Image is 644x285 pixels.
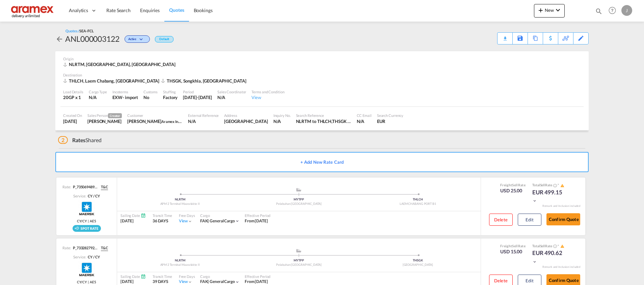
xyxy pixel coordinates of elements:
md-icon: icon-chevron-down [188,280,192,284]
span: | [208,218,209,223]
div: Viewicon-chevron-down [179,279,193,285]
button: icon-alert [560,183,564,188]
div: Freight Rate [500,244,526,248]
div: icon-magnify [595,7,602,18]
button: Delete [489,214,513,226]
div: general cargo [200,218,235,224]
div: Change Status Here [125,35,150,43]
div: USD 15.00 [500,248,526,255]
span: Sell [512,183,518,187]
div: ANL000003122 [65,33,119,44]
span: Subject to Remarks [557,183,560,187]
div: 36 DAYS [153,218,172,224]
div: Mohamed Bazil Khan [127,118,183,124]
div: Effective Period [245,274,270,279]
span: Help [607,5,618,16]
div: Dubai [224,118,268,124]
div: Free Days [179,274,195,279]
div: Help [607,5,621,17]
div: Terms and Condition [251,89,284,94]
img: Maersk Spot [78,200,95,217]
div: Factory Stuffing [163,94,178,100]
div: CY / CY [86,254,100,259]
div: Cargo [200,274,240,279]
md-icon: icon-chevron-down [188,219,192,224]
span: 2 [58,136,68,144]
div: APM 2 Terminal Maasvlakte II [120,263,239,267]
md-icon: icon-alert [560,184,564,188]
div: P_7350694892_P01idh1n7 [71,184,98,190]
button: + Add New Rate Card [55,152,589,172]
div: NLRTM to THLCH,THSGK / 12 Sep 2025 [296,118,351,124]
div: Quote PDF is not available at this time [501,33,509,39]
span: NLRTM, [GEOGRAPHIC_DATA], [GEOGRAPHIC_DATA] [69,62,176,67]
span: FAK [200,218,210,223]
div: Janice Camporaso [87,118,122,124]
div: - import [123,94,138,100]
span: Sell [512,244,518,248]
button: icon-alert [560,244,564,249]
div: Sailing Date [120,274,146,279]
md-icon: icon-magnify [595,7,602,15]
div: EUR 499.15 [532,188,566,204]
md-icon: icon-alert [560,244,564,248]
div: N/A [188,118,219,124]
div: Address [224,113,268,118]
div: MYTPP [239,197,358,202]
div: Default [155,36,173,42]
div: CY / CY [86,193,100,198]
div: Sailing Date [120,213,146,218]
div: NLRTM [120,258,239,263]
span: Bookings [194,7,213,13]
div: Free Days [179,213,195,218]
div: Save As Template [513,33,528,44]
img: dca169e0c7e311edbe1137055cab269e.png [10,3,56,18]
div: Remark and Inclusion included [537,204,585,208]
div: N/A [89,94,107,100]
button: Edit [518,214,541,226]
span: Sell [540,244,545,248]
div: Period [183,89,212,94]
span: T&C [101,245,108,251]
span: Rate Search [106,7,131,13]
div: Inquiry No. [273,113,291,118]
div: EUR 490.62 [532,249,566,265]
span: Aramex International – [GEOGRAPHIC_DATA], [GEOGRAPHIC_DATA] [161,119,274,124]
div: Cargo Type [89,89,107,94]
div: From 12 Sep 2025 [245,218,268,224]
div: N/A [273,118,291,124]
div: Effective Period [245,213,270,218]
button: Spot Rates are dynamic & can fluctuate with time [552,183,557,188]
md-icon: assets/icons/custom/ship-fill.svg [295,249,303,252]
div: Sales Person [87,113,122,118]
div: Freight Rate [500,183,526,187]
span: CY/CY [77,219,87,223]
div: Total Rate [532,183,566,188]
div: USD 25.00 [500,187,526,194]
span: Quotes [169,7,184,13]
div: No [143,94,158,100]
div: Pelabuhan [GEOGRAPHIC_DATA] [239,263,358,267]
span: Rate: [62,245,71,251]
div: J [621,5,632,16]
div: Sales Coordinator [217,89,246,94]
span: AE5 [90,280,96,284]
img: Spot_rate_rollable_v2.png [73,225,101,232]
span: Analytics [69,7,88,14]
span: From [DATE] [245,279,268,284]
md-icon: Schedules Available [141,274,146,279]
md-icon: icon-chevron-down [532,259,537,264]
div: NLRTM, Rotterdam, Europe [63,61,177,67]
span: FAK [200,279,210,284]
div: Total Rate [532,244,566,249]
div: icon-arrow-left [55,33,65,44]
md-icon: icon-download [501,34,509,39]
div: Change Status Here [119,33,152,44]
span: | [208,279,209,284]
div: Remark and Inclusion included [537,265,585,269]
span: | [87,219,90,223]
div: THLCH, Laem Chabang, Asia Pacific [63,78,161,84]
md-icon: icon-plus 400-fg [537,6,545,14]
div: Search Reference [296,113,351,118]
div: CC Email [357,113,372,118]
